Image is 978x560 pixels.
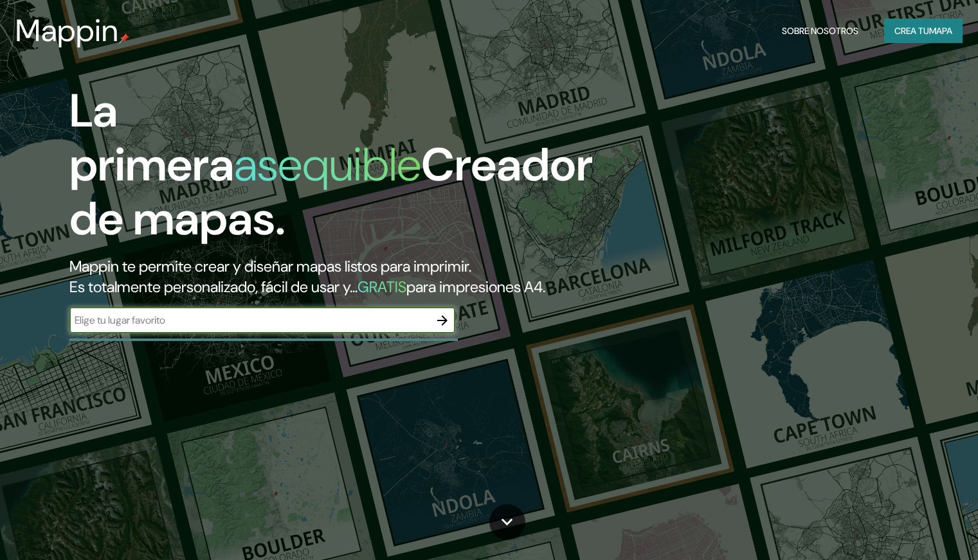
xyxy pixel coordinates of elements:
button: Crea tumapa [884,19,963,43]
font: Mappin te permite crear y diseñar mapas listos para imprimir. [69,256,471,276]
img: pin de mapeo [119,33,129,44]
font: mapa [929,25,952,37]
font: asequible [234,135,421,195]
font: GRATIS [358,277,406,297]
font: para impresiones A4. [406,277,545,297]
font: Sobre nosotros [782,25,858,37]
font: Crea tu [894,25,929,37]
input: Elige tu lugar favorito [69,313,430,328]
font: Mappin [15,10,119,51]
font: La primera [69,81,234,195]
button: Sobre nosotros [777,19,864,43]
font: Creador de mapas. [69,135,593,249]
font: Es totalmente personalizado, fácil de usar y... [69,277,358,297]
